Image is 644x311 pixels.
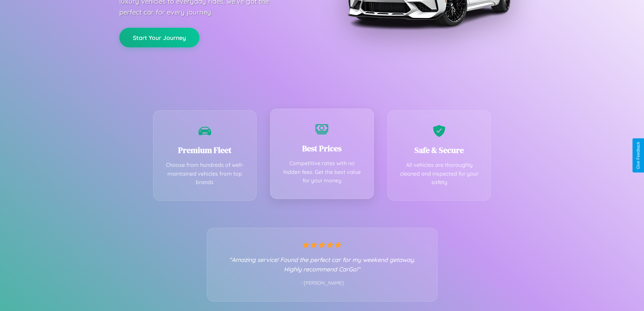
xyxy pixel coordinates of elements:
p: "Amazing service! Found the perfect car for my weekend getaway. Highly recommend CarGo!" [221,255,424,274]
p: All vehicles are thoroughly cleaned and inspected for your safety [398,161,481,187]
h3: Premium Fleet [164,145,246,156]
p: Competitive rates with no hidden fees. Get the best value for your money [281,159,363,185]
p: - [PERSON_NAME] [221,279,424,288]
button: Start Your Journey [119,28,199,47]
h3: Safe & Secure [398,145,481,156]
h3: Best Prices [281,143,363,154]
div: Give Feedback [636,142,641,169]
p: Choose from hundreds of well-maintained vehicles from top brands [164,161,246,187]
